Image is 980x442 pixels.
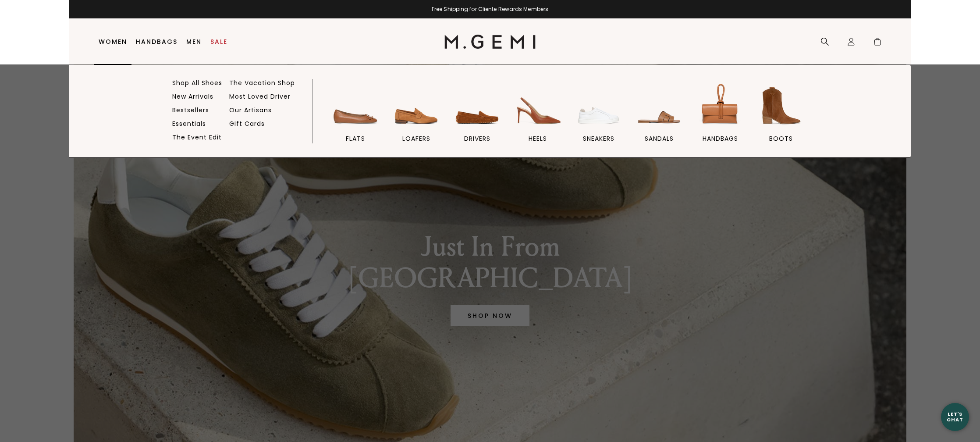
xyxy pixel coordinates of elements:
a: Most Loved Driver [229,93,291,100]
a: Women [99,38,127,45]
a: New Arrivals [172,93,213,100]
a: The Vacation Shop [229,79,295,87]
a: heels [511,81,565,157]
a: Essentials [172,120,206,128]
a: Bestsellers [172,106,209,114]
img: sandals [635,81,684,130]
a: Shop All Shoes [172,79,222,87]
img: flats [331,81,380,130]
a: Handbags [136,38,178,45]
a: BOOTS [754,81,808,157]
span: sneakers [583,135,614,143]
div: Let's Chat [941,411,969,422]
a: Sale [210,38,227,45]
a: flats [329,81,383,157]
a: Our Artisans [229,106,272,114]
img: sneakers [574,81,623,130]
img: loafers [392,81,441,130]
a: loafers [390,81,444,157]
a: handbags [693,81,747,157]
a: sneakers [572,81,626,157]
img: M.Gemi [444,35,536,49]
img: handbags [696,81,745,130]
img: BOOTS [756,81,806,130]
a: The Event Edit [172,133,222,141]
a: sandals [632,81,686,157]
a: drivers [450,81,504,157]
span: handbags [703,135,738,143]
img: drivers [453,81,502,130]
span: loafers [402,135,430,143]
img: heels [513,81,562,130]
span: heels [529,135,547,143]
span: flats [346,135,365,143]
span: drivers [464,135,490,143]
div: Free Shipping for Cliente Rewards Members [69,6,911,13]
span: sandals [645,135,674,143]
a: Men [186,38,202,45]
a: Gift Cards [229,120,265,128]
span: BOOTS [769,135,793,143]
